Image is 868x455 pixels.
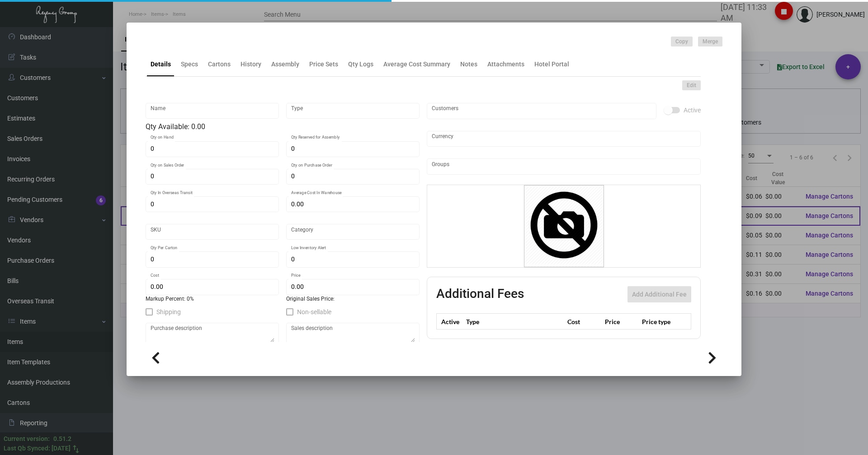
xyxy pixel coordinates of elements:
[241,60,261,69] div: History
[698,37,722,46] button: Merge
[640,314,680,330] th: Price type
[687,82,696,89] span: Edit
[151,60,171,69] div: Details
[348,60,373,69] div: Qty Logs
[437,314,464,330] th: Active
[156,306,181,317] span: Shipping
[309,60,338,69] div: Price Sets
[4,434,50,444] div: Current version:
[146,121,420,132] div: Qty Available: 0.00
[432,107,652,115] input: Add new..
[208,60,231,69] div: Cartons
[460,60,477,69] div: Notes
[627,286,691,302] button: Add Additional Fee
[675,38,688,46] span: Copy
[682,80,701,90] button: Edit
[383,60,450,69] div: Average Cost Summary
[534,60,569,69] div: Hotel Portal
[632,291,687,298] span: Add Additional Fee
[684,105,701,116] span: Active
[603,314,640,330] th: Price
[671,37,693,46] button: Copy
[703,38,718,46] span: Merge
[464,314,565,330] th: Type
[4,444,71,453] div: Last Qb Synced: [DATE]
[181,60,198,69] div: Specs
[53,434,71,444] div: 0.51.2
[297,306,331,317] span: Non-sellable
[487,60,524,69] div: Attachments
[565,314,602,330] th: Cost
[436,286,524,302] h2: Additional Fees
[432,163,696,170] input: Add new..
[271,60,299,69] div: Assembly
